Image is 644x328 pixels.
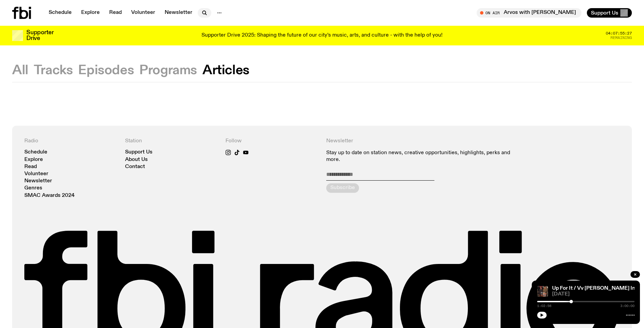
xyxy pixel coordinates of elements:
a: Explore [77,8,104,18]
a: Read [24,164,37,169]
a: Explore [24,157,43,162]
a: Volunteer [24,171,48,177]
button: Episodes [78,64,134,77]
span: 3:00:00 [620,304,635,308]
button: Tracks [34,64,73,77]
h4: Newsletter [326,138,519,144]
span: Support Us [591,10,618,16]
a: Schedule [45,8,76,18]
h4: Radio [24,138,117,144]
p: Supporter Drive 2025: Shaping the future of our city’s music, arts, and culture - with the help o... [201,33,443,39]
span: Remaining [611,36,632,40]
button: All [12,64,28,77]
a: Support Us [125,150,152,155]
span: [DATE] [552,292,635,297]
h4: Station [125,138,218,144]
button: Subscribe [326,183,359,193]
a: SMAC Awards 2024 [24,193,75,198]
h4: Follow [225,138,318,144]
button: On AirArvos with [PERSON_NAME] [477,8,581,18]
a: About Us [125,157,148,162]
a: Volunteer [127,8,159,18]
p: Stay up to date on station news, creative opportunities, highlights, perks and more. [326,150,519,163]
a: Newsletter [24,179,52,184]
a: Contact [125,164,145,169]
span: 04:07:55:27 [606,32,632,35]
a: Read [105,8,126,18]
button: Support Us [587,8,632,18]
a: Newsletter [161,8,196,18]
button: Articles [202,64,249,77]
span: 1:02:56 [537,304,551,308]
button: Programs [139,64,197,77]
a: Genres [24,186,42,191]
a: Schedule [24,150,47,155]
h3: Supporter Drive [26,30,53,41]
